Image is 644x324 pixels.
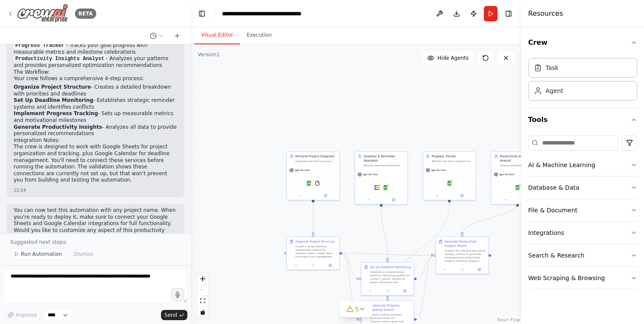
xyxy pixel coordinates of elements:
h4: Resources [528,9,563,19]
strong: Implement Progress Tracking [14,110,98,116]
li: - Establishes strategic reminder systems and identifies conflicts [14,97,177,110]
img: FileReadTool [315,181,320,186]
button: Visual Editor [194,26,240,44]
img: Logo [17,4,68,23]
span: Hide Agents [437,55,469,61]
button: fit view [197,295,208,307]
g: Edge from 2cad5f3e-3a8b-4b18-b4cf-b24c365e2270 to f6ed4d98-7936-4ff1-b886-581c5b236c50 [342,251,359,321]
h2: The Workflow: [14,69,177,76]
li: - Sets up measurable metrics and motivational milestones [14,110,177,124]
button: No output available [453,267,471,272]
g: Edge from 2cad5f3e-3a8b-4b18-b4cf-b24c365e2270 to 4c473543-4869-4a08-847f-862c62a93bac [342,251,433,257]
g: Edge from b2ec7370-8357-41c8-9dcc-ec309605df1a to f6ed4d98-7936-4ff1-b886-581c5b236c50 [385,202,451,298]
img: Google Sheets [515,185,520,190]
button: Execution [240,26,279,44]
div: Tools [528,132,637,296]
span: gpt-4o-mini [363,173,378,176]
div: Set Up Deadline Monitoring [370,265,411,269]
div: Version 1 [198,51,220,58]
div: Deadline & Reminder Specialist [364,154,405,163]
span: 5 [355,305,359,313]
strong: Set Up Deadline Monitoring [14,97,93,103]
div: Search & Research [528,251,584,260]
button: AI & Machine Learning [528,154,637,176]
p: Your crew follows a comprehensive 4-step process: [14,75,177,82]
div: Monitor and track progress on your goals related to {project_name}, measuring completion rates, i... [432,159,473,163]
img: Google Sheets [306,181,311,186]
g: Edge from 618927d2-5b67-4820-8bd6-8ee10b635121 to 4c473543-4869-4a08-847f-862c62a93bac [460,202,520,234]
div: Personal Project Organizer [296,154,337,159]
button: Web Scraping & Browsing [528,267,637,289]
button: No output available [304,263,322,268]
button: 5 [340,301,373,317]
g: Edge from c628a413-ad2c-4902-b6d0-9e0c97d3fa29 to fce3448f-eb37-43c2-b698-a5512dc5e6db [379,207,390,260]
div: Set Up Deadline MonitoringEstablish a comprehensive deadline monitoring system for {project_name}... [361,262,414,296]
div: Task [546,64,558,72]
g: Edge from fce3448f-eb37-43c2-b698-a5512dc5e6db to 4c473543-4869-4a08-847f-862c62a93bac [417,253,433,281]
div: Productivity Insights Analyst [500,154,541,163]
li: - Tracks your goal progress with measurable metrics and milestone celebrations [14,42,177,56]
div: Productivity Insights AnalystAnalyze productivity patterns for {project_name} and provide actiona... [491,151,544,205]
div: Integrations [528,229,564,237]
div: Generate Productivity Insights ReportAnalyze all collected data about {project_name} to generate ... [436,237,489,275]
li: - Analyzes all data to provide personalized recommendations [14,124,177,137]
div: Progress Tracker [432,154,473,159]
button: File & Document [528,199,637,221]
span: Run Automation [21,251,62,257]
p: You can now test this automation with any project name. When you're ready to deploy it, make sure... [14,207,177,240]
button: Improve [3,310,40,321]
button: Dismiss [69,248,98,260]
button: Click to speak your automation idea [171,288,184,301]
button: Tools [528,108,637,132]
img: Google Sheets [447,181,452,186]
div: Web Scraping & Browsing [528,274,605,282]
li: - Creates a detailed breakdown with priorities and deadlines [14,84,177,97]
div: Implement Progress Tracking System [370,304,411,312]
div: Organize and structure your personal projects by creating clear project breakdowns, setting prior... [296,159,337,163]
button: No output available [379,288,397,293]
img: Google Sheets [383,185,388,190]
div: Monitor important deadlines and create strategic reminders for {project_name} activities. Track u... [364,164,405,167]
button: Open in side panel [472,267,486,272]
div: Deadline & Reminder SpecialistMonitor important deadlines and create strategic reminders for {pro... [355,151,408,205]
li: - Analyzes your patterns and provides personalized optimization recommendations [14,55,177,69]
span: gpt-4o-mini [500,173,515,176]
div: File & Document [528,206,578,214]
div: Progress TrackerMonitor and track progress on your goals related to {project_name}, measuring com... [423,151,476,200]
button: Open in side panel [382,197,406,202]
button: Open in side panel [397,288,412,293]
p: The crew is designed to work with Google Sheets for project organization and tracking, plus Googl... [14,144,177,184]
div: React Flow controls [197,273,208,318]
button: Database & Data [528,176,637,199]
g: Edge from f6ed4d98-7936-4ff1-b886-581c5b236c50 to 4c473543-4869-4a08-847f-862c62a93bac [417,253,433,321]
code: Productivity Insights Analyst [14,55,106,63]
span: Dismiss [74,251,93,257]
div: Personal Project OrganizerOrganize and structure your personal projects by creating clear project... [287,151,340,200]
button: toggle interactivity [197,307,208,318]
nav: breadcrumb [222,9,318,18]
button: Switch to previous chat [147,31,167,41]
div: Crew [528,55,637,107]
div: Create a comprehensive organization system for {project_name}. Break down the project into manage... [296,245,337,258]
button: Open in side panel [313,193,338,198]
div: Establish a comprehensive deadline monitoring system for {project_name}. Review all project deadl... [370,270,411,284]
div: Database & Data [528,183,579,192]
div: BETA [75,9,96,19]
code: Progress Tracker [14,42,66,49]
p: Suggested next steps: [10,239,181,246]
span: Send [164,312,177,318]
div: Analyze productivity patterns for {project_name} and provide actionable insights to improve focus... [500,164,541,167]
div: AI & Machine Learning [528,161,595,169]
div: Organize Project Structure [296,240,335,244]
div: Agent [546,87,563,95]
button: zoom in [197,273,208,284]
g: Edge from 2cad5f3e-3a8b-4b18-b4cf-b24c365e2270 to fce3448f-eb37-43c2-b698-a5512dc5e6db [342,251,359,281]
div: 12:14 [14,187,177,194]
a: React Flow attribution [497,318,520,322]
button: Open in side panel [450,193,474,198]
strong: Generate Productivity Insights [14,124,102,130]
button: Crew [528,31,637,55]
button: Start a new chat [170,31,184,41]
span: Improve [16,312,37,318]
button: Run Automation [10,248,66,260]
